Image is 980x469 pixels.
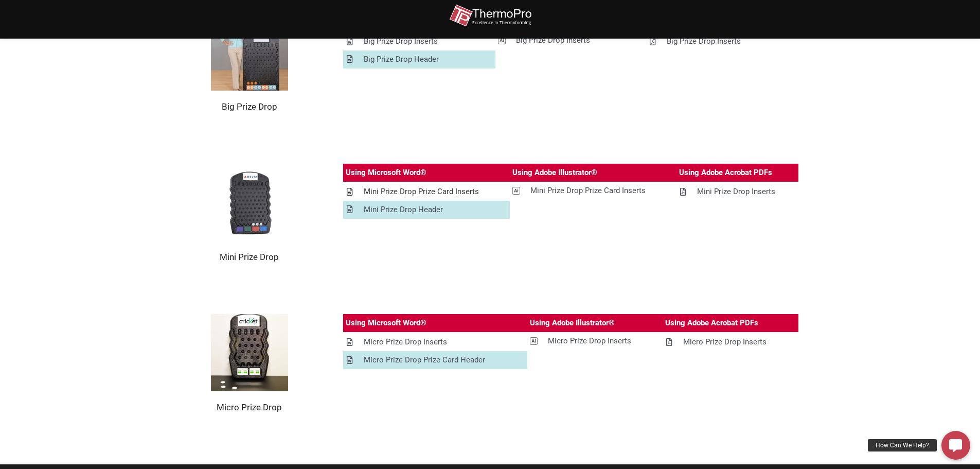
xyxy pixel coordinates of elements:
div: Micro Prize Drop Prize Card Header [364,354,485,367]
div: Big Prize Drop Inserts [516,34,590,47]
a: Mini Prize Drop Prize Card Inserts [343,183,510,201]
h2: Big Prize Drop [182,101,317,112]
div: Using Adobe Acrobat PDFs [679,166,772,179]
h2: Micro Prize Drop [182,402,317,413]
div: How Can We Help? [868,439,937,451]
a: Big Prize Drop Header [343,50,495,68]
div: Using Adobe Acrobat PDFs [665,317,758,329]
a: Mini Prize Drop Prize Card Inserts [510,182,676,200]
div: Micro Prize Drop Inserts [364,336,447,349]
a: Big Prize Drop Inserts [495,31,646,49]
div: Micro Prize Drop Inserts [548,335,631,348]
a: Micro Prize Drop Prize Card Header [343,351,527,369]
div: Big Prize Drop Header [364,53,439,66]
div: Using Microsoft Word® [346,317,426,329]
a: How Can We Help? [941,431,970,460]
div: Mini Prize Drop Header [364,203,443,216]
a: Mini Prize Drop Header [343,201,510,219]
a: Micro Prize Drop Inserts [527,332,663,350]
div: Mini Prize Drop Prize Card Inserts [530,184,646,197]
div: Big Prize Drop Inserts [364,35,438,48]
div: Using Adobe Illustrator® [530,317,615,329]
a: Micro Prize Drop Inserts [343,333,527,351]
img: thermopro-logo-non-iso [449,4,531,27]
h2: Mini Prize Drop [182,251,317,263]
a: Big Prize Drop Inserts [343,32,495,50]
a: Mini Prize Drop Inserts [676,183,798,201]
div: Using Microsoft Word® [346,166,426,179]
div: Mini Prize Drop Prize Card Inserts [364,185,479,198]
div: Mini Prize Drop Inserts [697,185,775,198]
a: Big Prize Drop Inserts [646,32,798,50]
a: Micro Prize Drop Inserts [663,333,798,351]
div: Big Prize Drop Inserts [667,35,741,48]
div: Using Adobe Illustrator® [512,166,597,179]
div: Micro Prize Drop Inserts [683,336,767,349]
